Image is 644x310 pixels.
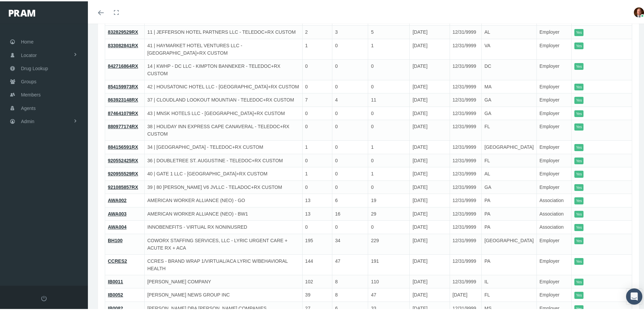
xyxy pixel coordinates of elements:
[368,37,410,58] td: 1
[144,139,302,153] td: 34 | [GEOGRAPHIC_DATA] - TELEDOC+RX CUSTOM
[536,105,571,119] td: Employer
[536,119,571,139] td: Employer
[108,304,123,310] a: IB0082
[482,37,537,58] td: VA
[332,206,368,219] td: 16
[9,8,35,15] img: PRAM_20_x_78.png
[574,109,583,116] itemstyle: Yes
[302,79,332,92] td: 0
[302,232,332,253] td: 195
[368,24,410,38] td: 5
[482,105,537,119] td: GA
[450,179,481,193] td: 12/31/9999
[536,232,571,253] td: Employer
[332,193,368,206] td: 6
[368,193,410,206] td: 19
[144,232,302,253] td: COWORX STAFFING SERVICES, LLC - LYRIC URGENT CARE + ACUTE RX + ACA
[21,87,41,100] span: Members
[21,114,34,126] span: Admin
[21,101,36,113] span: Agents
[410,179,450,193] td: [DATE]
[144,58,302,79] td: 14 | KWHP - DC LLC - KIMPTON BANNEKER - TELEDOC+RX CUSTOM
[108,236,123,242] a: BH100
[482,24,537,38] td: AL
[450,193,481,206] td: 12/31/9999
[302,179,332,193] td: 0
[108,143,138,148] a: 884156591RX
[574,236,583,243] itemstyle: Yes
[482,219,537,233] td: PA
[450,232,481,253] td: 12/31/9999
[368,152,410,166] td: 0
[108,122,138,128] a: 880977174RX
[536,253,571,274] td: Employer
[574,277,583,284] itemstyle: Yes
[332,79,368,92] td: 0
[144,105,302,119] td: 43 | MNSK HOTELS LLC - [GEOGRAPHIC_DATA]+RX CUSTOM
[332,37,368,58] td: 0
[482,119,537,139] td: FL
[482,152,537,166] td: FL
[450,24,481,38] td: 12/31/9999
[410,139,450,153] td: [DATE]
[144,152,302,166] td: 36 | DOUBLETREE ST. AUGUSTINE - TELEDOC+RX CUSTOM
[302,92,332,106] td: 7
[450,139,481,153] td: 12/31/9999
[410,287,450,301] td: [DATE]
[574,257,583,264] itemstyle: Yes
[21,74,37,87] span: Groups
[536,219,571,233] td: Association
[302,219,332,233] td: 0
[536,193,571,206] td: Association
[368,206,410,219] td: 29
[410,119,450,139] td: [DATE]
[410,92,450,106] td: [DATE]
[574,290,583,298] itemstyle: Yes
[410,166,450,179] td: [DATE]
[536,166,571,179] td: Employer
[332,105,368,119] td: 0
[574,156,583,163] itemstyle: Yes
[450,219,481,233] td: 12/31/9999
[536,24,571,38] td: Employer
[450,253,481,274] td: 12/31/9999
[410,274,450,287] td: [DATE]
[144,219,302,233] td: INNOBENEFITS - VIRTUAL RX NONINUSRED
[410,79,450,92] td: [DATE]
[144,92,302,106] td: 37 | CLOUDLAND LOOKOUT MOUNTIAN - TELEDOC+RX CUSTOM
[108,96,138,101] a: 863923148RX
[108,196,126,202] a: AWA002
[410,193,450,206] td: [DATE]
[482,179,537,193] td: GA
[410,253,450,274] td: [DATE]
[302,193,332,206] td: 13
[21,48,37,60] span: Locator
[410,24,450,38] td: [DATE]
[574,196,583,203] itemstyle: Yes
[302,58,332,79] td: 0
[368,119,410,139] td: 0
[144,193,302,206] td: AMERICAN WORKER ALLIANCE (NEO) - GO
[368,166,410,179] td: 1
[302,287,332,301] td: 39
[574,183,583,190] itemstyle: Yes
[108,223,126,228] a: AWA004
[144,166,302,179] td: 40 | GATE 1 LLC - [GEOGRAPHIC_DATA]+RX CUSTOM
[482,274,537,287] td: IL
[302,206,332,219] td: 13
[574,143,583,150] itemstyle: Yes
[574,41,583,48] itemstyle: Yes
[574,62,583,69] itemstyle: Yes
[144,206,302,219] td: AMERICAN WORKER ALLIANCE (NEO) - BW1
[482,232,537,253] td: [GEOGRAPHIC_DATA]
[332,253,368,274] td: 47
[482,287,537,301] td: FL
[332,219,368,233] td: 0
[410,219,450,233] td: [DATE]
[410,58,450,79] td: [DATE]
[410,37,450,58] td: [DATE]
[108,109,138,115] a: 874641079RX
[332,274,368,287] td: 8
[108,291,123,296] a: IB0052
[302,274,332,287] td: 102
